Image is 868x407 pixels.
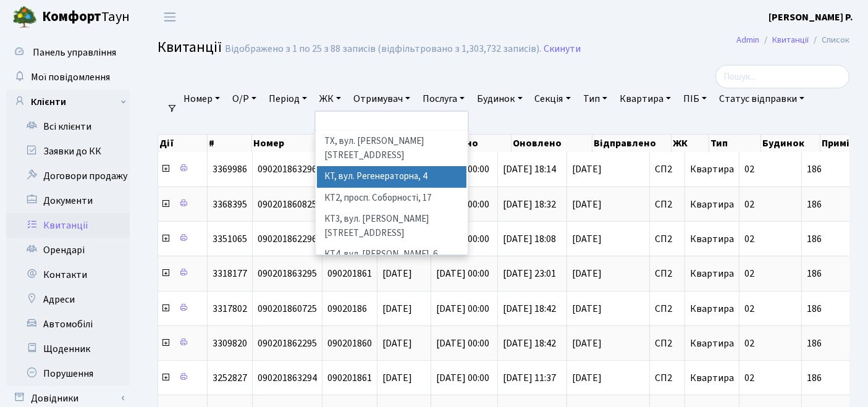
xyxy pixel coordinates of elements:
[382,302,412,316] span: [DATE]
[690,371,734,385] span: Квартира
[436,371,489,385] span: [DATE] 00:00
[503,267,556,280] span: [DATE] 23:01
[503,198,556,211] span: [DATE] 18:32
[179,88,225,109] a: Номер
[258,371,317,385] span: 090201863294
[213,371,247,385] span: 3252827
[154,7,185,27] button: Переключити навігацію
[6,213,130,238] a: Квитанції
[615,88,676,109] a: Квартира
[678,88,712,109] a: ПІБ
[327,267,372,280] span: 090201861
[809,33,849,47] li: Список
[252,135,321,152] th: Номер
[6,164,130,188] a: Договори продажу
[6,188,130,213] a: Документи
[718,27,868,53] nav: breadcrumb
[572,304,644,314] span: [DATE]
[761,135,820,152] th: Будинок
[258,162,317,176] span: 090201863296
[578,88,612,109] a: Тип
[213,198,247,211] span: 3368395
[258,337,317,350] span: 090201862295
[655,234,680,244] span: СП2
[715,65,849,88] input: Пошук...
[213,337,247,350] span: 3309820
[690,302,734,316] span: Квартира
[769,10,853,25] a: [PERSON_NAME] Р.
[690,337,734,350] span: Квартира
[42,7,101,27] b: Комфорт
[655,304,680,314] span: СП2
[709,135,761,152] th: Тип
[544,43,581,55] a: Скинути
[736,33,759,46] a: Admin
[382,267,412,280] span: [DATE]
[327,337,372,350] span: 090201860
[258,232,317,246] span: 090201862296
[655,269,680,279] span: СП2
[744,198,754,211] span: 02
[264,88,312,109] a: Період
[6,238,130,262] a: Орендарі
[258,198,317,211] span: 090201860825
[503,162,556,176] span: [DATE] 18:14
[258,302,317,316] span: 090201860725
[690,232,734,246] span: Квартира
[317,209,467,244] li: КТ3, вул. [PERSON_NAME][STREET_ADDRESS]
[382,337,412,350] span: [DATE]
[572,269,644,279] span: [DATE]
[258,267,317,280] span: 090201863295
[6,90,130,114] a: Клієнти
[327,302,367,316] span: 09020186
[158,135,208,152] th: Дії
[672,135,709,152] th: ЖК
[512,135,592,152] th: Оновлено
[772,33,809,46] a: Квитанції
[314,88,346,109] a: ЖК
[6,40,130,65] a: Панель управління
[317,166,467,188] li: КТ, вул. Регенераторна, 4
[31,70,110,84] span: Мої повідомлення
[418,88,470,109] a: Послуга
[436,267,489,280] span: [DATE] 00:00
[503,337,556,350] span: [DATE] 18:42
[12,5,37,30] img: logo.png
[158,36,222,58] span: Квитанції
[6,312,130,337] a: Автомобілі
[225,43,541,55] div: Відображено з 1 по 25 з 88 записів (відфільтровано з 1,303,732 записів).
[503,371,556,385] span: [DATE] 11:37
[572,199,644,209] span: [DATE]
[33,46,116,59] span: Панель управління
[572,373,644,383] span: [DATE]
[690,198,734,211] span: Квартира
[431,135,512,152] th: Створено
[208,135,252,152] th: #
[655,199,680,209] span: СП2
[382,371,412,385] span: [DATE]
[503,302,556,316] span: [DATE] 18:42
[530,88,576,109] a: Секція
[6,361,130,386] a: Порушення
[744,232,754,246] span: 02
[572,338,644,348] span: [DATE]
[317,244,467,266] li: КТ4, вул. [PERSON_NAME], 6
[655,338,680,348] span: СП2
[6,139,130,164] a: Заявки до КК
[592,135,671,152] th: Відправлено
[655,164,680,174] span: СП2
[213,232,247,246] span: 3351065
[655,373,680,383] span: СП2
[572,164,644,174] span: [DATE]
[213,162,247,176] span: 3369986
[213,302,247,316] span: 3317802
[436,302,489,316] span: [DATE] 00:00
[744,267,754,280] span: 02
[227,88,261,109] a: О/Р
[6,262,130,287] a: Контакти
[690,267,734,280] span: Квартира
[744,302,754,316] span: 02
[317,188,467,209] li: КТ2, просп. Соборності, 17
[503,232,556,246] span: [DATE] 18:08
